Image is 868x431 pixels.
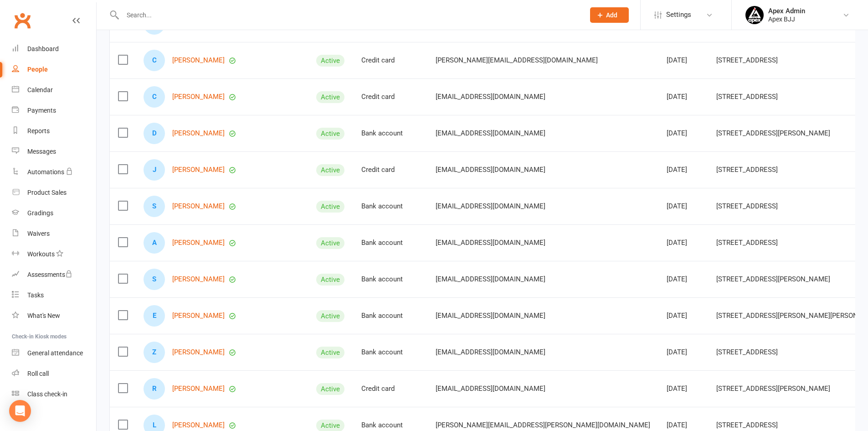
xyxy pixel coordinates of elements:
[667,130,700,137] div: [DATE]
[667,312,700,320] div: [DATE]
[606,11,617,19] span: Add
[316,310,344,322] div: Active
[316,201,344,213] div: Active
[436,343,545,361] span: [EMAIL_ADDRESS][DOMAIN_NAME]
[12,223,96,244] a: Waivers
[144,50,165,71] div: Christopher
[172,166,225,174] a: [PERSON_NAME]
[436,307,545,324] span: [EMAIL_ADDRESS][DOMAIN_NAME]
[316,383,344,395] div: Active
[361,275,419,283] div: Bank account
[172,385,225,393] a: [PERSON_NAME]
[667,385,700,393] div: [DATE]
[27,45,59,52] div: Dashboard
[27,349,83,357] div: General attendance
[316,274,344,286] div: Active
[12,121,96,141] a: Reports
[316,128,344,140] div: Active
[361,57,419,64] div: Credit card
[745,6,764,24] img: thumb_image1745496852.png
[144,342,165,363] div: Ziad
[667,93,700,101] div: [DATE]
[666,5,691,25] span: Settings
[12,343,96,363] a: General attendance kiosk mode
[144,86,165,108] div: Chris
[27,250,55,258] div: Workouts
[667,203,700,210] div: [DATE]
[27,66,48,73] div: People
[436,380,545,397] span: [EMAIL_ADDRESS][DOMAIN_NAME]
[436,88,545,105] span: [EMAIL_ADDRESS][DOMAIN_NAME]
[27,189,67,196] div: Product Sales
[361,239,419,247] div: Bank account
[27,230,50,237] div: Waivers
[144,123,165,144] div: Dominic
[12,141,96,162] a: Messages
[436,52,598,69] span: [PERSON_NAME][EMAIL_ADDRESS][DOMAIN_NAME]
[27,148,56,155] div: Messages
[144,159,165,181] div: Jayde
[144,232,165,254] div: Ava
[12,285,96,306] a: Tasks
[27,312,60,319] div: What's New
[27,390,67,398] div: Class check-in
[172,312,225,320] a: [PERSON_NAME]
[172,275,225,283] a: [PERSON_NAME]
[436,161,545,178] span: [EMAIL_ADDRESS][DOMAIN_NAME]
[361,93,419,101] div: Credit card
[361,421,419,429] div: Bank account
[316,347,344,358] div: Active
[436,197,545,215] span: [EMAIL_ADDRESS][DOMAIN_NAME]
[9,400,31,422] div: Open Intercom Messenger
[172,130,225,137] a: [PERSON_NAME]
[12,265,96,285] a: Assessments
[361,385,419,393] div: Credit card
[316,91,344,103] div: Active
[172,421,225,429] a: [PERSON_NAME]
[12,203,96,223] a: Gradings
[27,291,44,299] div: Tasks
[12,80,96,100] a: Calendar
[12,384,96,405] a: Class kiosk mode
[144,196,165,217] div: Sulaiman
[667,275,700,283] div: [DATE]
[27,168,64,176] div: Automations
[667,348,700,356] div: [DATE]
[12,162,96,182] a: Automations
[667,57,700,64] div: [DATE]
[12,100,96,121] a: Payments
[768,7,805,15] div: Apex Admin
[12,39,96,59] a: Dashboard
[120,9,578,21] input: Search...
[768,15,805,23] div: Apex BJJ
[316,237,344,249] div: Active
[172,57,225,64] a: [PERSON_NAME]
[361,348,419,356] div: Bank account
[12,306,96,326] a: What's New
[27,86,53,93] div: Calendar
[316,164,344,176] div: Active
[144,305,165,327] div: Eliot
[12,59,96,80] a: People
[27,370,49,377] div: Roll call
[361,130,419,137] div: Bank account
[144,269,165,290] div: Serkan
[436,270,545,288] span: [EMAIL_ADDRESS][DOMAIN_NAME]
[590,7,629,23] button: Add
[172,203,225,210] a: [PERSON_NAME]
[361,203,419,210] div: Bank account
[12,182,96,203] a: Product Sales
[12,363,96,384] a: Roll call
[144,378,165,400] div: Rodney
[172,93,225,101] a: [PERSON_NAME]
[172,239,225,247] a: [PERSON_NAME]
[361,312,419,320] div: Bank account
[27,107,56,114] div: Payments
[12,244,96,265] a: Workouts
[436,125,545,142] span: [EMAIL_ADDRESS][DOMAIN_NAME]
[27,209,53,217] div: Gradings
[667,166,700,174] div: [DATE]
[667,239,700,247] div: [DATE]
[361,166,419,174] div: Credit card
[436,234,545,251] span: [EMAIL_ADDRESS][DOMAIN_NAME]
